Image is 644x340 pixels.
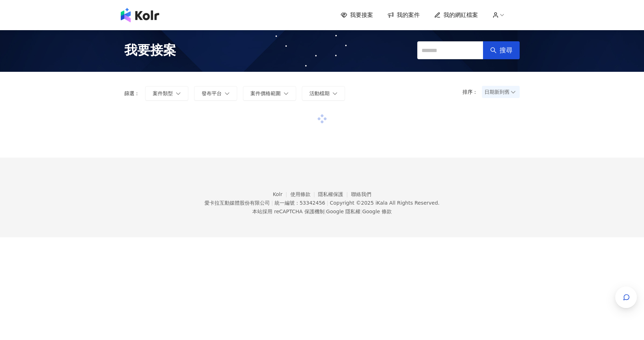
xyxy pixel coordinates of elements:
span: 日期新到舊 [484,87,517,97]
p: 篩選： [124,90,139,96]
span: 我的網紅檔案 [443,11,478,19]
a: 使用條款 [290,191,318,197]
a: iKala [376,200,388,206]
div: Copyright © 2025 All Rights Reserved. [330,200,440,206]
span: | [271,200,273,206]
span: | [325,209,326,214]
span: 我要接案 [350,11,373,19]
a: 我的案件 [387,11,420,19]
img: logo [121,8,159,22]
a: 我的網紅檔案 [434,11,478,19]
span: search [490,47,497,53]
button: 案件價格範圍 [243,86,296,101]
p: 排序： [463,89,482,95]
span: 搜尋 [500,46,512,54]
span: | [327,200,328,206]
span: 案件價格範圍 [250,90,281,96]
span: 發布平台 [202,90,222,96]
div: 統一編號：53342456 [275,200,325,206]
a: Google 條款 [362,209,392,214]
button: 案件類型 [145,86,188,101]
button: 活動檔期 [302,86,345,101]
a: Google 隱私權 [326,209,360,214]
span: 本站採用 reCAPTCHA 保護機制 [252,207,391,216]
span: | [360,209,362,214]
a: Kolr [273,191,290,197]
span: 活動檔期 [309,90,330,96]
button: 發布平台 [194,86,237,101]
a: 隱私權保護 [318,191,351,197]
span: 我要接案 [124,41,176,59]
span: 案件類型 [153,90,173,96]
a: 我要接案 [341,11,373,19]
span: 我的案件 [397,11,420,19]
a: 聯絡我們 [351,191,371,197]
div: 愛卡拉互動媒體股份有限公司 [204,200,270,206]
button: 搜尋 [483,41,520,59]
